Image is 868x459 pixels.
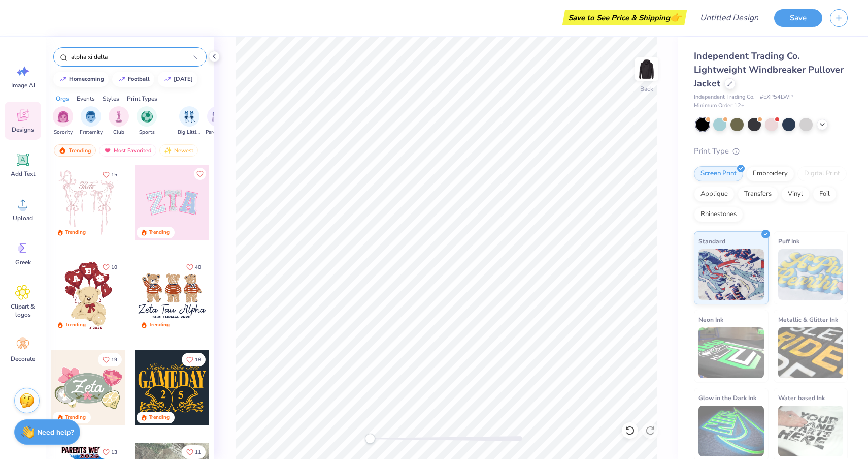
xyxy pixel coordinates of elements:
[206,129,229,136] span: Parent's Weekend
[54,129,73,136] span: Sorority
[178,129,201,136] span: Big Little Reveal
[781,187,810,202] div: Vinyl
[80,106,103,136] button: filter button
[65,321,86,329] div: Trending
[77,94,95,103] div: Events
[11,355,35,363] span: Decorate
[365,434,375,444] div: Accessibility label
[698,249,764,300] img: Standard
[637,59,657,79] img: Back
[746,166,794,181] div: Embroidery
[174,76,193,82] div: halloween
[212,111,223,123] img: Parent's Weekend Image
[195,450,201,455] span: 11
[774,9,822,27] button: Save
[137,106,157,136] div: filter for Sports
[112,72,154,87] button: football
[141,111,153,123] img: Sports Image
[206,106,229,136] div: filter for Parent's Weekend
[99,144,156,157] div: Most Favorited
[778,236,799,247] span: Puff Ink
[813,187,837,202] div: Foil
[118,76,126,82] img: trend_line.gif
[670,11,681,23] span: 👉
[694,102,745,110] span: Minimum Order: 12 +
[37,427,74,437] strong: Need help?
[53,106,73,136] button: filter button
[103,94,119,103] div: Styles
[15,258,31,266] span: Greek
[694,207,743,222] div: Rhinestones
[694,50,844,89] span: Independent Trading Co. Lightweight Windbreaker Pullover Jacket
[65,229,86,236] div: Trending
[12,126,34,134] span: Designs
[178,106,201,136] button: filter button
[13,214,33,222] span: Upload
[698,236,725,247] span: Standard
[206,106,229,136] button: filter button
[195,265,201,270] span: 40
[111,357,117,362] span: 19
[149,321,170,329] div: Trending
[113,129,124,136] span: Club
[137,106,157,136] button: filter button
[778,249,844,300] img: Puff Ink
[69,76,104,82] div: homecoming
[778,392,825,403] span: Water based Ink
[692,8,766,28] input: Untitled Design
[698,406,764,456] img: Glow in the Dark Ink
[178,106,201,136] div: filter for Big Little Reveal
[56,94,69,103] div: Orgs
[694,166,743,181] div: Screen Print
[80,106,103,136] div: filter for Fraternity
[797,166,847,181] div: Digital Print
[98,445,122,459] button: Like
[149,229,170,236] div: Trending
[760,93,793,102] span: # EXP54LWP
[11,170,35,178] span: Add Text
[195,357,201,362] span: 18
[182,445,206,459] button: Like
[182,353,206,366] button: Like
[182,260,206,274] button: Like
[58,147,66,154] img: trending.gif
[128,76,150,82] div: football
[694,145,848,157] div: Print Type
[194,168,206,180] button: Like
[85,111,96,123] img: Fraternity Image
[738,187,778,202] div: Transfers
[111,450,117,455] span: 13
[640,84,653,94] div: Back
[98,260,122,274] button: Like
[565,10,684,25] div: Save to See Price & Shipping
[778,314,838,325] span: Metallic & Glitter Ink
[104,147,112,154] img: most_fav.gif
[694,187,735,202] div: Applique
[11,81,35,89] span: Image AI
[149,414,170,421] div: Trending
[65,414,86,421] div: Trending
[6,302,40,319] span: Clipart & logos
[98,168,122,181] button: Like
[698,314,723,325] span: Neon Ink
[111,265,117,270] span: 10
[127,94,157,103] div: Print Types
[113,111,124,123] img: Club Image
[53,72,109,87] button: homecoming
[98,353,122,366] button: Like
[139,129,155,136] span: Sports
[109,106,129,136] div: filter for Club
[158,72,197,87] button: [DATE]
[164,147,172,154] img: newest.gif
[163,76,172,82] img: trend_line.gif
[184,111,195,123] img: Big Little Reveal Image
[778,406,844,456] img: Water based Ink
[80,129,103,136] span: Fraternity
[59,76,67,82] img: trend_line.gif
[54,144,96,157] div: Trending
[698,392,756,403] span: Glow in the Dark Ink
[111,172,117,177] span: 15
[778,327,844,378] img: Metallic & Glitter Ink
[698,327,764,378] img: Neon Ink
[70,52,193,62] input: Try "Alpha"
